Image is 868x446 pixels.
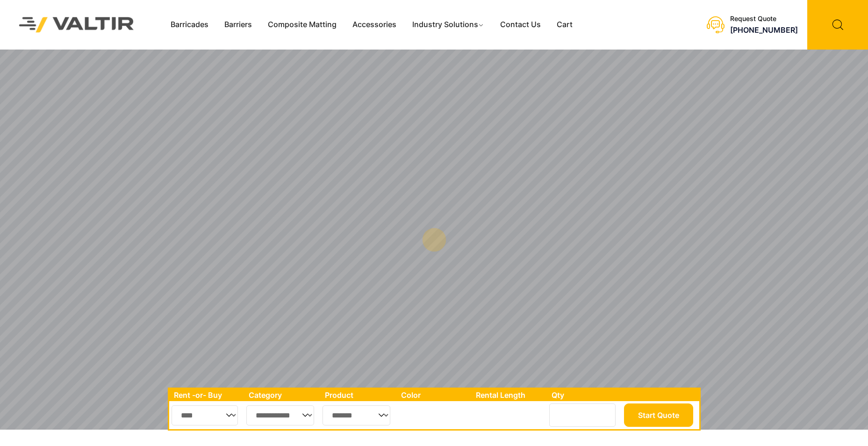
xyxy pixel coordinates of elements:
th: Product [320,389,396,401]
th: Color [396,389,472,401]
img: Valtir Rentals [7,5,146,45]
a: Barriers [216,18,260,32]
a: [PHONE_NUMBER] [730,25,798,35]
th: Category [244,389,321,401]
a: Cart [549,18,581,32]
a: Contact Us [492,18,549,32]
th: Rent -or- Buy [169,389,244,401]
a: Accessories [344,18,404,32]
button: Start Quote [624,403,693,427]
a: Industry Solutions [404,18,493,32]
a: Barricades [163,18,216,32]
th: Rental Length [471,389,547,401]
a: Composite Matting [260,18,344,32]
div: Request Quote [730,15,798,23]
th: Qty [547,389,621,401]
